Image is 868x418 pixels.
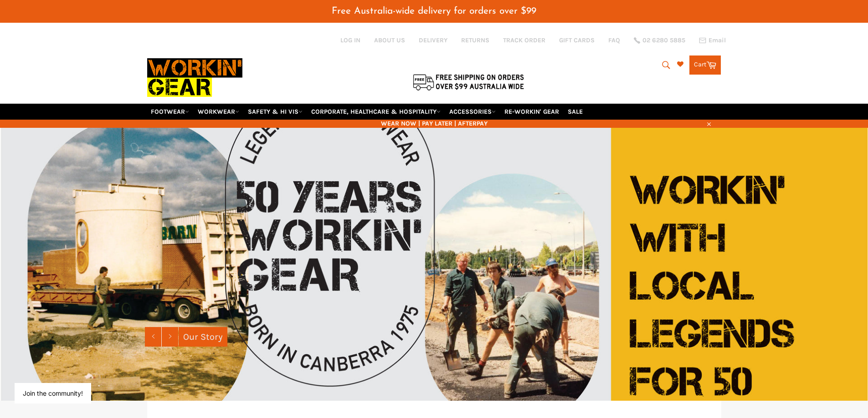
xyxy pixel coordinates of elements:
[503,36,545,45] a: TRACK ORDER
[608,36,620,45] a: FAQ
[559,36,595,45] a: GIFT CARDS
[501,104,563,120] a: RE-WORKIN' GEAR
[634,37,685,44] a: 02 6280 5885
[244,104,306,120] a: SAFETY & HI VIS
[699,37,726,44] a: Email
[147,104,193,120] a: FOOTWEAR
[340,36,360,44] a: Log in
[179,327,227,347] a: Our Story
[461,36,489,45] a: RETURNS
[411,72,525,91] img: Flat $9.95 shipping Australia wide
[446,104,499,120] a: ACCESSORIES
[419,36,447,45] a: DELIVERY
[642,37,685,44] span: 02 6280 5885
[374,36,405,45] a: ABOUT US
[332,6,536,16] span: Free Australia-wide delivery for orders over $99
[709,37,726,44] span: Email
[564,104,586,120] a: SALE
[147,119,721,128] span: WEAR NOW | PAY LATER | AFTERPAY
[689,55,721,75] a: Cart
[147,52,242,103] img: Workin Gear leaders in Workwear, Safety Boots, PPE, Uniforms. Australia's No.1 in Workwear
[23,389,83,397] button: Join the community!
[194,104,243,120] a: WORKWEAR
[308,104,444,120] a: CORPORATE, HEALTHCARE & HOSPITALITY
